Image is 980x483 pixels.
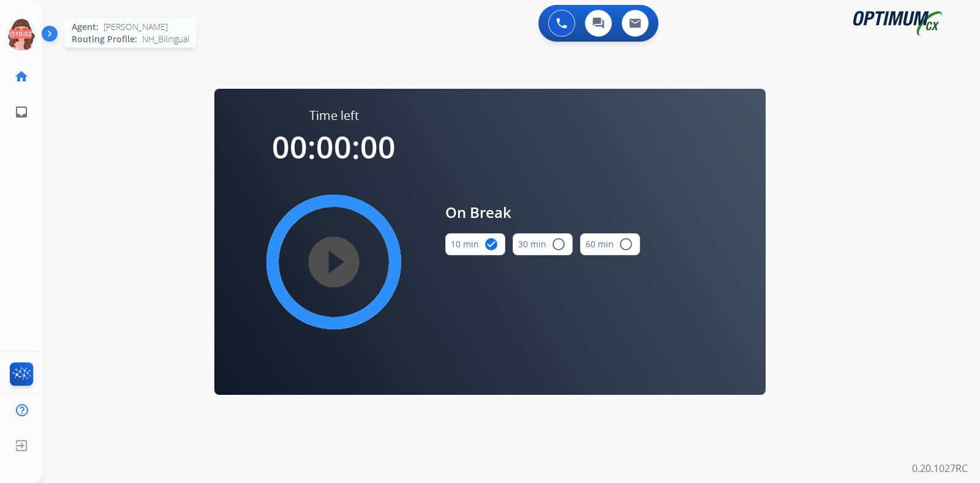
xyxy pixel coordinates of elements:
[272,126,396,168] span: 00:00:00
[580,233,640,255] button: 60 min
[912,461,968,476] p: 0.20.1027RC
[445,233,505,255] button: 10 min
[72,21,99,33] span: Agent:
[72,33,137,45] span: Routing Profile:
[445,201,640,223] span: On Break
[14,105,29,119] mat-icon: inbox
[551,237,566,252] mat-icon: radio_button_unchecked
[484,237,499,252] mat-icon: check_circle
[619,237,633,252] mat-icon: radio_button_unchecked
[104,21,168,33] span: [PERSON_NAME]
[309,107,359,124] span: Time left
[14,69,29,84] mat-icon: home
[326,255,341,269] mat-icon: play_circle_filled
[513,233,573,255] button: 30 min
[142,33,189,45] span: NH_Bilingual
